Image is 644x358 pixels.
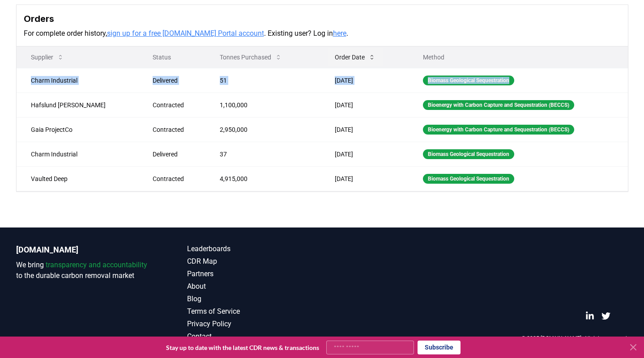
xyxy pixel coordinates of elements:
a: Partners [187,269,322,279]
td: Charm Industrial [17,142,139,166]
a: CDR Map [187,256,322,267]
button: Order Date [328,48,383,66]
div: Contracted [153,125,198,134]
div: Bioenergy with Carbon Capture and Sequestration (BECCS) [423,125,574,135]
div: Delivered [153,150,198,159]
a: Leaderboards [187,244,322,254]
div: Contracted [153,101,198,110]
p: Status [145,53,198,62]
td: Charm Industrial [17,68,139,93]
a: Terms of Service [187,306,322,317]
td: Gaia ProjectCo [17,117,139,142]
a: Privacy Policy [187,319,322,329]
td: Hafslund [PERSON_NAME] [17,93,139,117]
button: Tonnes Purchased [213,48,289,66]
td: 2,950,000 [205,117,320,142]
div: Biomass Geological Sequestration [423,149,514,159]
div: Biomass Geological Sequestration [423,76,514,85]
div: Delivered [153,76,198,85]
a: sign up for a free [DOMAIN_NAME] Portal account [107,29,264,38]
div: Bioenergy with Carbon Capture and Sequestration (BECCS) [423,100,574,110]
span: transparency and accountability [46,261,147,269]
div: Biomass Geological Sequestration [423,174,514,184]
td: 4,915,000 [205,166,320,191]
a: LinkedIn [585,312,594,320]
button: Supplier [24,48,71,66]
td: [DATE] [320,93,409,117]
td: [DATE] [320,68,409,93]
td: [DATE] [320,166,409,191]
td: 37 [205,142,320,166]
td: Vaulted Deep [17,166,139,191]
a: Contact [187,331,322,342]
h3: Orders [24,12,621,25]
a: here [333,29,346,38]
p: For complete order history, . Existing user? Log in . [24,28,621,39]
td: 51 [205,68,320,93]
p: [DOMAIN_NAME] [16,244,151,256]
a: Twitter [601,312,610,320]
a: About [187,281,322,292]
div: Contracted [153,174,198,183]
a: Blog [187,294,322,304]
td: [DATE] [320,142,409,166]
td: [DATE] [320,117,409,142]
p: © 2025 [DOMAIN_NAME]. All rights reserved. [521,335,628,342]
p: Method [416,53,621,62]
p: We bring to the durable carbon removal market [16,260,151,281]
td: 1,100,000 [205,93,320,117]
